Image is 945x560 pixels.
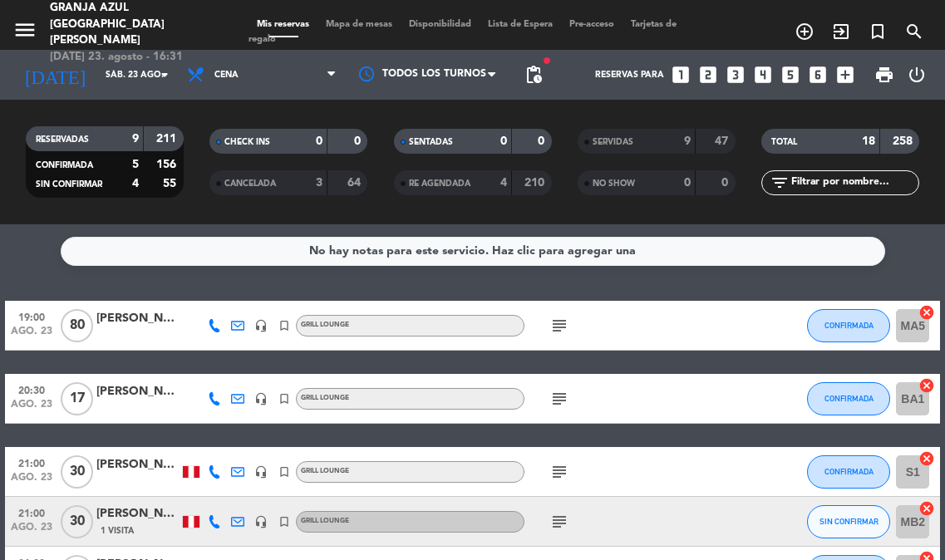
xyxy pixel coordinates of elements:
[224,138,270,146] span: CHECK INS
[595,70,664,80] span: Reservas para
[538,135,548,147] strong: 0
[309,242,636,261] div: No hay notas para este servicio. Haz clic para agregar una
[918,304,935,321] i: cancel
[11,399,52,418] span: ago. 23
[721,177,731,189] strong: 0
[50,49,224,66] div: [DATE] 23. agosto - 16:31
[819,517,879,526] span: SIN CONFIRMAR
[868,22,888,42] i: turned_in_not
[697,64,719,86] i: looks_two
[11,472,52,491] span: ago. 23
[61,309,93,342] span: 80
[36,180,102,189] span: SIN CONFIRMAR
[542,56,552,66] span: fiber_manual_record
[278,465,291,479] i: turned_in_not
[11,307,52,326] span: 19:00
[715,135,731,147] strong: 47
[807,64,829,86] i: looks_6
[254,319,268,332] i: headset_mic
[684,177,691,189] strong: 0
[549,462,569,482] i: subject
[907,65,927,85] i: power_settings_new
[824,321,874,330] span: CONFIRMADA
[790,174,918,192] input: Filtrar por nombre...
[524,177,548,189] strong: 210
[500,177,507,189] strong: 4
[254,515,268,528] i: headset_mic
[409,138,453,146] span: SENTADAS
[301,468,349,474] span: Grill Lounge
[61,382,93,415] span: 17
[824,394,874,403] span: CONFIRMADA
[101,524,134,538] span: 1 Visita
[317,20,401,29] span: Mapa de mesas
[132,133,139,145] strong: 9
[670,64,692,86] i: looks_one
[11,522,52,541] span: ago. 23
[904,22,924,42] i: search
[807,382,890,415] button: CONFIRMADA
[549,512,569,532] i: subject
[480,20,561,29] span: Lista de Espera
[11,453,52,472] span: 21:00
[593,138,633,146] span: SERVIDAS
[834,64,856,86] i: add_box
[824,467,874,476] span: CONFIRMADA
[401,20,480,29] span: Disponibilidad
[807,455,890,489] button: CONFIRMADA
[725,64,746,86] i: looks_3
[500,135,507,147] strong: 0
[132,178,139,189] strong: 4
[549,316,569,336] i: subject
[156,133,180,145] strong: 211
[278,319,291,332] i: turned_in_not
[163,178,180,189] strong: 55
[831,22,851,42] i: exit_to_app
[807,309,890,342] button: CONFIRMADA
[901,50,933,100] div: LOG OUT
[249,20,317,29] span: Mis reservas
[752,64,774,86] i: looks_4
[593,179,635,188] span: NO SHOW
[684,135,691,147] strong: 9
[96,382,180,401] div: [PERSON_NAME]
[214,70,239,80] span: Cena
[224,179,276,188] span: CANCELADA
[12,17,37,48] button: menu
[549,389,569,409] i: subject
[316,177,322,189] strong: 3
[409,179,470,188] span: RE AGENDADA
[12,17,37,42] i: menu
[155,65,175,85] i: arrow_drop_down
[36,161,93,169] span: CONFIRMADA
[156,159,180,170] strong: 156
[278,392,291,405] i: turned_in_not
[524,65,544,85] span: pending_actions
[874,65,894,85] span: print
[254,465,268,479] i: headset_mic
[61,455,93,489] span: 30
[771,138,797,146] span: TOTAL
[301,322,349,328] span: Grill Lounge
[36,135,89,144] span: RESERVADAS
[11,380,52,399] span: 20:30
[918,500,935,517] i: cancel
[918,450,935,467] i: cancel
[132,159,139,170] strong: 5
[61,505,93,538] span: 30
[807,505,890,538] button: SIN CONFIRMAR
[278,515,291,528] i: turned_in_not
[254,392,268,405] i: headset_mic
[862,135,875,147] strong: 18
[561,20,623,29] span: Pre-acceso
[96,504,180,523] div: [PERSON_NAME]
[770,173,790,193] i: filter_list
[316,135,322,147] strong: 0
[354,135,364,147] strong: 0
[301,518,349,524] span: Grill Lounge
[12,57,97,93] i: [DATE]
[918,377,935,394] i: cancel
[347,177,364,189] strong: 64
[780,64,801,86] i: looks_5
[795,22,815,42] i: add_circle_outline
